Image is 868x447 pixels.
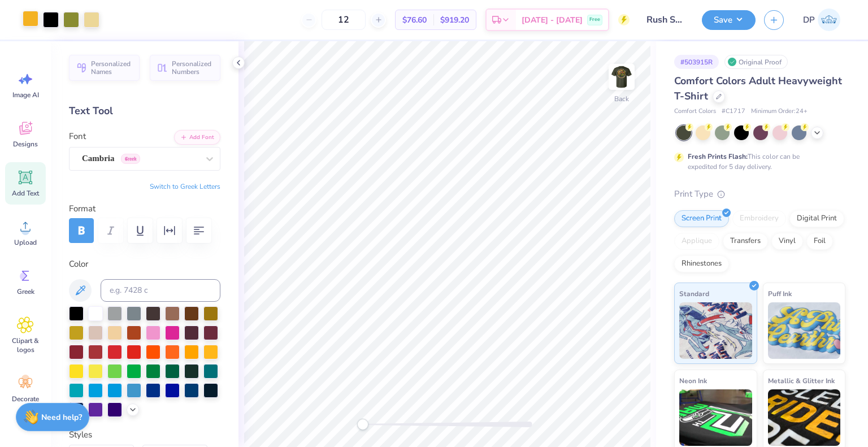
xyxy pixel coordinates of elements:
[679,302,752,359] img: Standard
[679,375,707,387] span: Neon Ink
[41,412,82,423] strong: Need help?
[768,375,835,387] span: Metallic & Glitter Ink
[674,255,729,272] div: Rhinestones
[13,140,38,149] span: Designs
[674,107,716,116] span: Comfort Colors
[440,14,469,26] span: $919.20
[69,258,220,271] label: Color
[674,188,845,201] div: Print Type
[789,210,844,227] div: Digital Print
[174,130,220,145] button: Add Font
[674,210,729,227] div: Screen Print
[322,10,366,30] input: – –
[702,10,756,30] button: Save
[688,152,748,161] strong: Fresh Prints Flash:
[803,14,815,27] span: DP
[722,107,745,116] span: # C1717
[357,419,368,430] div: Accessibility label
[589,16,600,24] span: Free
[17,287,34,296] span: Greek
[679,288,709,300] span: Standard
[610,66,633,88] img: Back
[172,60,214,76] span: Personalized Numbers
[768,302,841,359] img: Puff Ink
[723,233,768,250] div: Transfers
[12,394,39,403] span: Decorate
[91,60,133,76] span: Personalized Names
[679,389,752,446] img: Neon Ink
[818,8,840,31] img: Deepanshu Pandey
[12,90,39,99] span: Image AI
[150,182,220,191] button: Switch to Greek Letters
[674,74,842,103] span: Comfort Colors Adult Heavyweight T-Shirt
[69,428,92,441] label: Styles
[674,55,719,69] div: # 503915R
[69,103,220,119] div: Text Tool
[688,151,827,172] div: This color can be expedited for 5 day delivery.
[522,14,583,26] span: [DATE] - [DATE]
[101,279,220,302] input: e.g. 7428 c
[12,189,39,198] span: Add Text
[806,233,833,250] div: Foil
[732,210,786,227] div: Embroidery
[638,8,693,31] input: Untitled Design
[69,202,220,215] label: Format
[724,55,788,69] div: Original Proof
[768,288,792,300] span: Puff Ink
[771,233,803,250] div: Vinyl
[69,55,140,81] button: Personalized Names
[7,336,44,354] span: Clipart & logos
[798,8,845,31] a: DP
[14,238,37,247] span: Upload
[674,233,719,250] div: Applique
[150,55,220,81] button: Personalized Numbers
[69,130,86,143] label: Font
[614,94,629,104] div: Back
[402,14,427,26] span: $76.60
[768,389,841,446] img: Metallic & Glitter Ink
[751,107,808,116] span: Minimum Order: 24 +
